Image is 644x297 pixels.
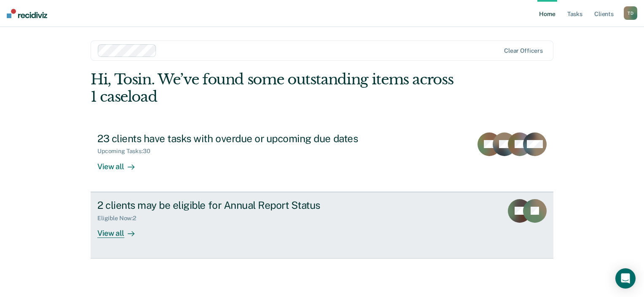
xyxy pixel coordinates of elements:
[624,6,637,20] div: T D
[91,192,553,259] a: 2 clients may be eligible for Annual Report StatusEligible Now:2View all
[97,221,145,238] div: View all
[97,199,393,211] div: 2 clients may be eligible for Annual Report Status
[97,215,143,222] div: Eligible Now : 2
[97,155,145,171] div: View all
[504,47,543,54] div: Clear officers
[615,268,636,289] div: Open Intercom Messenger
[97,132,393,145] div: 23 clients have tasks with overdue or upcoming due dates
[624,6,637,20] button: TD
[7,9,47,18] img: Recidiviz
[91,126,553,192] a: 23 clients have tasks with overdue or upcoming due datesUpcoming Tasks:30View all
[97,148,157,155] div: Upcoming Tasks : 30
[91,71,461,105] div: Hi, Tosin. We’ve found some outstanding items across 1 caseload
